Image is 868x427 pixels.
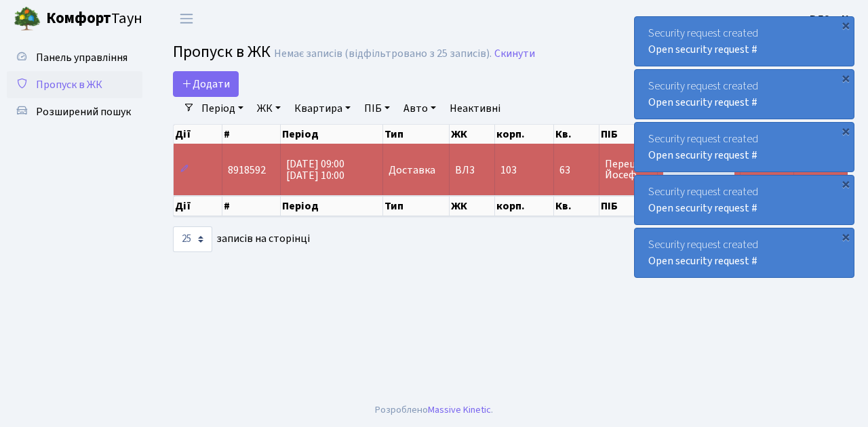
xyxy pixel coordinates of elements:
th: Тип [383,196,449,216]
th: # [222,125,281,144]
span: Доставка [389,165,435,176]
th: ЖК [450,196,495,216]
div: Security request created [635,176,854,224]
div: × [839,124,852,138]
span: ВЛ3 [455,165,489,176]
a: Авто [398,97,441,120]
a: Open security request # [648,148,757,163]
a: Період [196,97,249,120]
span: Пропуск в ЖК [173,40,271,64]
th: Дії [174,196,222,216]
span: Таун [46,7,142,30]
div: Security request created [635,17,854,66]
a: ПІБ [359,97,395,120]
th: # [222,196,281,216]
a: Пропуск в ЖК [7,71,142,98]
button: Переключити навігацію [170,7,203,30]
div: × [839,18,852,32]
select: записів на сторінці [173,226,212,252]
div: × [839,71,852,85]
a: Open security request # [648,42,757,57]
span: Розширений пошук [36,104,131,119]
span: 103 [500,163,517,178]
a: Панель управління [7,44,142,71]
a: Квартира [289,97,356,120]
div: Немає записів (відфільтровано з 25 записів). [274,47,492,60]
a: Додати [173,71,239,97]
th: Тип [383,125,449,144]
th: Кв. [554,196,599,216]
th: корп. [495,125,554,144]
b: ВЛ2 -. К. [810,12,852,26]
th: ПІБ [599,196,658,216]
div: Security request created [635,123,854,171]
a: Скинути [494,47,535,60]
b: Комфорт [46,7,111,29]
span: Додати [182,77,230,91]
a: ВЛ2 -. К. [810,11,852,27]
div: Security request created [635,70,854,119]
span: [DATE] 09:00 [DATE] 10:00 [286,157,344,183]
div: × [839,177,852,190]
span: Панель управління [36,50,127,65]
img: logo.png [14,5,41,33]
th: Період [281,196,383,216]
a: Open security request # [648,253,757,268]
a: Open security request # [648,95,757,110]
a: Неактивні [444,97,506,120]
th: ЖК [450,125,495,144]
a: Розширений пошук [7,98,142,125]
div: × [839,230,852,243]
a: Massive Kinetic [428,403,491,417]
th: Період [281,125,383,144]
span: Пропуск в ЖК [36,77,102,92]
div: Security request created [635,228,854,277]
th: ПІБ [599,125,658,144]
a: Open security request # [648,201,757,216]
a: ЖК [252,97,286,120]
th: корп. [495,196,554,216]
th: Дії [174,125,222,144]
label: записів на сторінці [173,226,310,252]
span: Перец Йосеф [605,159,652,180]
div: Розроблено . [375,403,493,418]
span: 8918592 [228,163,266,178]
th: Кв. [554,125,599,144]
span: 63 [559,165,593,176]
